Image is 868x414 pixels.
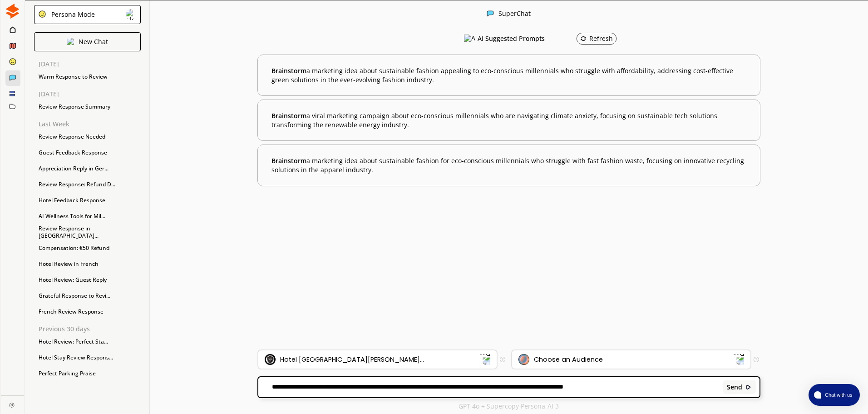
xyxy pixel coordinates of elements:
div: Responding to a Review [34,383,141,396]
img: Close [5,4,20,19]
div: Grateful Response to Revi... [34,289,141,303]
div: AI Wellness Tools for Mil... [34,209,141,223]
img: Close [67,38,74,45]
b: Send [727,384,742,391]
div: Warm Response to Review [34,70,141,84]
img: Close [745,384,752,390]
h3: AI Suggested Prompts [478,32,545,45]
div: Hotel Feedback Response [34,194,141,207]
b: a marketing idea about sustainable fashion for eco-conscious millennials who struggle with fast f... [271,156,746,174]
div: Hotel [GEOGRAPHIC_DATA][PERSON_NAME]... [280,356,424,363]
div: Hotel Review: Guest Reply [34,273,141,287]
p: GPT 4o + Supercopy Persona-AI 3 [459,403,559,410]
div: Guest Feedback Response [34,146,141,160]
span: Brainstorm [271,111,306,120]
div: SuperChat [498,10,531,19]
p: [DATE] [39,60,141,68]
div: Choose an Audience [534,356,603,363]
img: Close [38,10,46,18]
div: Review Response Needed [34,130,141,144]
img: Tooltip Icon [754,357,759,362]
div: Refresh [580,35,613,42]
span: Brainstorm [271,66,306,75]
div: Hotel Stay Review Respons... [34,351,141,364]
div: Hotel Review: Perfect Sta... [34,335,141,349]
img: Close [126,9,137,20]
img: Close [487,10,494,17]
div: Compensation: €50 Refund [34,241,141,255]
div: Perfect Parking Praise [34,367,141,380]
span: Brainstorm [271,156,306,165]
img: Brand Icon [265,354,276,365]
img: AI Suggested Prompts [464,35,475,43]
img: Tooltip Icon [500,357,505,362]
div: Review Response Summary [34,100,141,114]
div: Appreciation Reply in Ger... [34,162,141,175]
p: Previous 30 days [39,325,141,333]
img: Dropdown Icon [479,354,491,365]
div: Review Response: Refund D... [34,178,141,191]
p: Last Week [39,120,141,128]
b: a marketing idea about sustainable fashion appealing to eco-conscious millennials who struggle wi... [271,66,746,84]
div: Hotel Review in French [34,257,141,271]
p: [DATE] [39,90,141,98]
div: French Review Response [34,305,141,319]
b: a viral marketing campaign about eco-conscious millennials who are navigating climate anxiety, fo... [271,111,746,129]
img: Dropdown Icon [733,354,745,365]
img: Close [9,402,15,408]
button: atlas-launcher [809,384,860,406]
img: Refresh [580,35,587,42]
div: Review Response in [GEOGRAPHIC_DATA]... [34,225,141,239]
div: Persona Mode [48,11,95,18]
img: Audience Icon [518,354,529,365]
p: New Chat [79,38,108,45]
span: Chat with us [821,391,854,399]
a: Close [1,396,24,412]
